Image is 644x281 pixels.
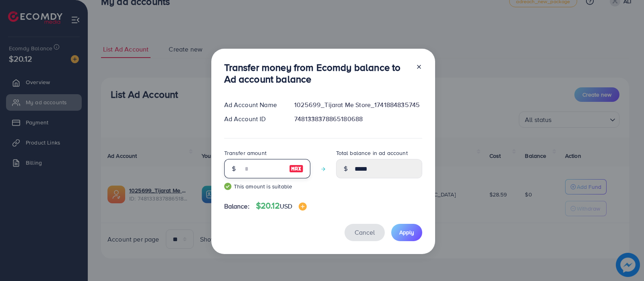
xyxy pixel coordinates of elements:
h3: Transfer money from Ecomdy balance to Ad account balance [224,62,409,85]
button: Cancel [345,224,385,241]
div: 1025699_Tijarat Me Store_1741884835745 [288,100,428,110]
small: This amount is suitable [224,182,310,190]
h4: $20.12 [256,201,307,211]
button: Apply [391,224,422,241]
label: Transfer amount [224,149,266,157]
span: Apply [399,228,414,236]
img: image [289,164,303,174]
img: image [299,202,307,211]
div: Ad Account ID [218,114,288,124]
span: Cancel [355,228,375,237]
span: Balance: [224,202,250,211]
span: USD [280,202,292,211]
label: Total balance in ad account [336,149,408,157]
img: guide [224,183,231,190]
div: 7481338378865180688 [288,114,428,124]
div: Ad Account Name [218,100,288,110]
